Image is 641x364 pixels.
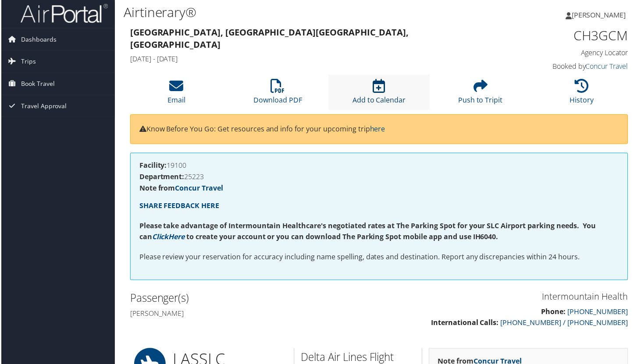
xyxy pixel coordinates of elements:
span: Travel Approval [20,95,66,117]
a: Concur Travel [174,184,223,194]
strong: Please take advantage of Intermountain Healthcare's negotiated rates at The Parking Spot for your... [139,222,597,243]
a: Add to Calendar [353,84,406,105]
h4: Booked by [514,62,630,71]
a: Click [151,233,168,242]
h1: Airtinerary® [123,3,465,21]
img: airportal-logo.png [19,3,107,24]
h4: Agency Locator [514,48,630,58]
h2: Passenger(s) [129,292,373,307]
strong: International Calls: [431,319,499,329]
a: [PHONE_NUMBER] [568,308,629,318]
p: Know Before You Go: Get resources and info for your upcoming trip [139,124,620,135]
a: Here [168,233,184,242]
strong: Note from [139,184,223,194]
strong: to create your account or you can download The Parking Spot mobile app and use IH6040. [186,233,499,242]
span: [PERSON_NAME] [573,10,627,20]
h3: Intermountain Health [386,292,629,304]
p: Please review your reservation for accuracy including name spelling, dates and destination. Repor... [139,252,620,264]
span: Dashboards [20,28,55,50]
a: SHARE FEEDBACK HERE [139,201,219,211]
strong: Facility: [139,161,166,171]
a: Push to Tripit [459,84,503,105]
h4: 19100 [139,163,620,170]
a: [PERSON_NAME] [566,2,636,28]
a: History [571,84,595,105]
a: Download PDF [253,84,302,105]
h4: [DATE] - [DATE] [129,54,501,64]
strong: Department: [139,173,184,182]
h4: [PERSON_NAME] [129,310,373,319]
a: Email [167,84,185,105]
strong: [GEOGRAPHIC_DATA], [GEOGRAPHIC_DATA] [GEOGRAPHIC_DATA], [GEOGRAPHIC_DATA] [129,26,409,50]
span: Book Travel [20,73,53,95]
h1: CH3GCM [514,26,630,45]
a: here [370,124,385,134]
a: [PHONE_NUMBER] / [PHONE_NUMBER] [501,319,629,329]
h4: 25223 [139,174,620,181]
strong: Phone: [542,308,566,318]
a: Concur Travel [587,62,629,71]
span: Trips [20,51,35,73]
